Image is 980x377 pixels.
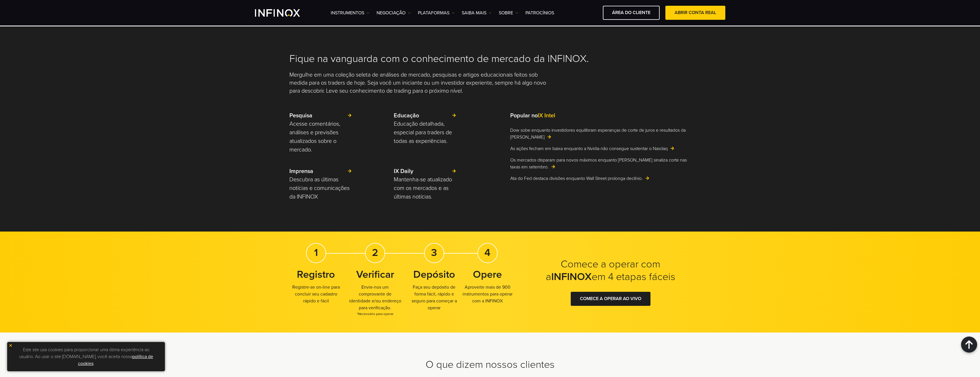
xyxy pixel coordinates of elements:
[394,167,457,201] a: IX Daily Mantenha-se atualizado com os mercados e as últimas notícias.
[348,284,402,316] p: Envie-nos um comprovante de identidade e/ou endereço para verificação.
[499,9,518,16] a: SOBRE
[289,71,554,95] p: Mergulhe em uma coleção seleta de análises de mercado, pesquisas e artigos educacionais feitos so...
[665,6,725,20] a: ABRIR CONTA REAL
[525,9,554,16] a: Patrocínios
[510,157,691,170] a: Os mercados disparam para novos máximos enquanto [PERSON_NAME] sinaliza corte nas taxas em setembro.
[461,284,514,304] p: Aproveite mais de 900 instrumentos para operar com a INFINOX
[484,246,490,259] strong: 4
[418,9,455,16] a: PLATAFORMAS
[603,6,660,20] a: ÁREA DO CLIENTE
[510,127,691,141] a: Dow sobe enquanto investidores equilibram esperanças de corte de juros e resultados da [PERSON_NAME]
[255,9,313,17] a: INFINOX Logo
[289,284,343,304] p: Registre-se on-line para concluir seu cadastro rápido e fácil
[356,268,394,281] strong: Verificar
[289,175,352,201] p: Descubra as últimas notícias e comunicações da INFINOX
[394,112,457,145] a: Educação Educação detalhada, especial para traders de todas as experiências.
[408,284,461,311] p: Faça seu depósito de forma fácil, rápido e seguro para começar a operar
[289,112,312,119] strong: Pesquisa
[289,168,313,175] strong: Imprensa
[10,345,162,368] p: Este site usa cookies para proporcionar uma ótima experiência ao usuário. Ao usar o site [DOMAIN_...
[297,268,335,281] strong: Registro
[289,120,352,154] p: Acesse comentários, análises e previsões atualizados sobre o mercado.
[394,120,457,145] p: Educação detalhada, especial para traders de todas as experiências.
[571,292,650,306] a: COMECE A OPERAR AO VIVO
[551,271,592,283] strong: INFINOX
[394,168,413,175] strong: IX Daily
[377,9,411,16] a: NEGOCIAÇÃO
[538,112,555,119] span: IX Intel
[510,145,691,152] a: As ações fecham em baixa enquanto a Nvidia não consegue sustentar o Nasdaq
[372,246,378,259] strong: 2
[314,246,318,259] strong: 1
[510,112,555,119] strong: Popular no
[289,167,352,201] a: Imprensa Descubra as últimas notícias e comunicações da INFINOX
[510,175,691,182] a: Ata do Fed destaca divisões enquanto Wall Street prolonga declínio.
[289,358,691,371] h2: O que dizem nossos clientes
[9,343,13,347] img: yellow close icon
[462,9,492,16] a: Saiba mais
[331,9,369,16] a: Instrumentos
[348,311,402,316] span: *Necessário para operar
[394,112,419,119] strong: Educação
[539,258,682,283] h2: Comece a operar com a em 4 etapas fáceis
[289,112,352,154] a: Pesquisa Acesse comentários, análises e previsões atualizados sobre o mercado.
[473,268,502,281] strong: Opere
[394,175,457,201] p: Mantenha-se atualizado com os mercados e as últimas notícias.
[431,246,437,259] strong: 3
[413,268,455,281] strong: Depósito
[289,53,691,65] h2: Fique na vanguarda com o conhecimento de mercado da INFINOX.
